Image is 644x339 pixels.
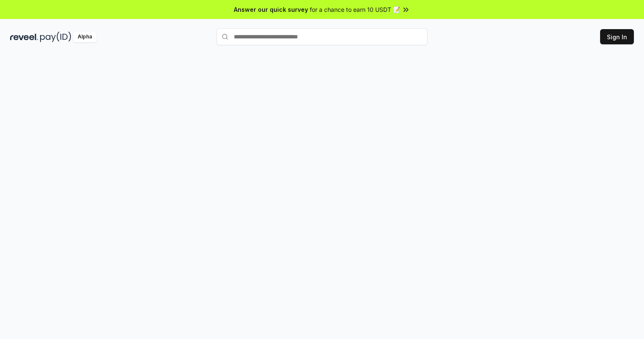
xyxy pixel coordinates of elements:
span: for a chance to earn 10 USDT 📝 [310,5,400,14]
span: Answer our quick survey [234,5,308,14]
div: Alpha [73,32,97,42]
img: reveel_dark [10,32,38,42]
img: pay_id [40,32,71,42]
button: Sign In [600,29,634,44]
